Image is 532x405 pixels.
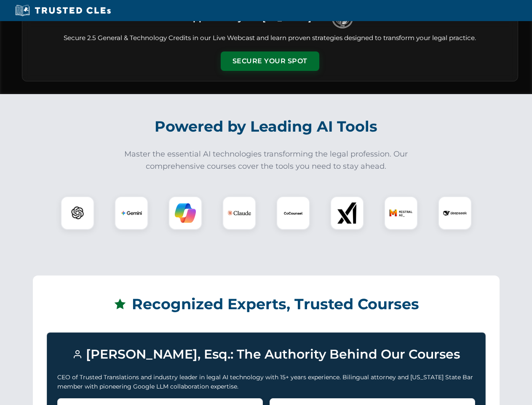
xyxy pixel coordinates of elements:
[337,202,358,224] img: xAI Logo
[330,196,364,230] div: xAI
[389,201,413,225] img: Mistral AI Logo
[438,196,472,230] div: DeepSeek
[221,51,319,71] button: Secure Your Spot
[283,202,304,224] img: CoCounsel Logo
[33,112,500,141] h2: Powered by Leading AI Tools
[175,202,196,224] img: Copilot Logo
[47,289,486,319] h2: Recognized Experts, Trusted Courses
[61,196,94,230] div: ChatGPT
[32,33,508,43] p: Secure 2.5 General & Technology Credits in our Live Webcast and learn proven strategies designed ...
[222,196,256,230] div: Claude
[57,373,475,391] p: CEO of Trusted Translations and industry leader in legal AI technology with 15+ years experience....
[65,201,90,225] img: ChatGPT Logo
[57,343,475,366] h3: [PERSON_NAME], Esq.: The Authority Behind Our Courses
[13,4,113,17] img: Trusted CLEs
[168,196,202,230] div: Copilot
[227,201,251,225] img: Claude Logo
[276,196,310,230] div: CoCounsel
[443,201,467,225] img: DeepSeek Logo
[119,148,414,173] p: Master the essential AI technologies transforming the legal profession. Our comprehensive courses...
[121,202,142,224] img: Gemini Logo
[384,196,418,230] div: Mistral AI
[115,196,148,230] div: Gemini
